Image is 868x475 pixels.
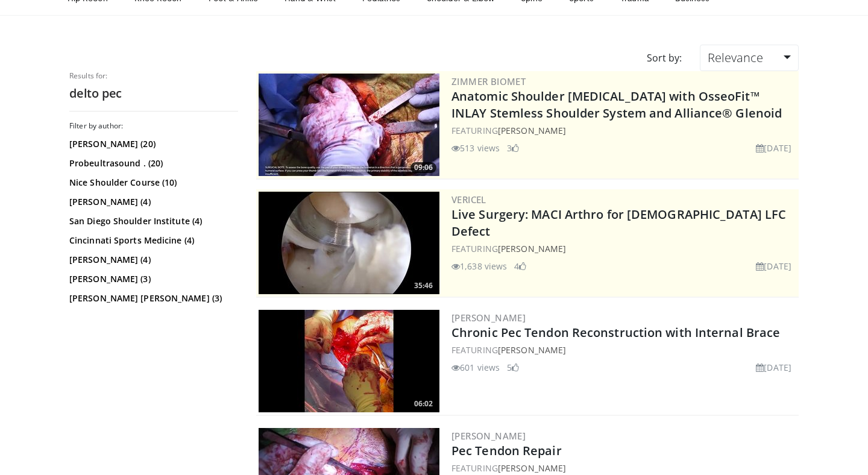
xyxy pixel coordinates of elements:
[451,242,796,255] div: FEATURING
[756,260,791,272] li: [DATE]
[451,312,526,324] a: [PERSON_NAME]
[638,45,691,71] div: Sort by:
[69,71,238,81] p: Results for:
[708,49,763,66] span: Relevance
[69,177,235,189] a: Nice Shoulder Course (10)
[507,142,519,154] li: 3
[451,193,486,206] a: Vericel
[498,243,566,254] a: [PERSON_NAME]
[69,86,238,101] h2: delto pec
[498,344,566,356] a: [PERSON_NAME]
[498,125,566,136] a: [PERSON_NAME]
[451,361,500,374] li: 601 views
[451,142,500,154] li: 513 views
[451,430,526,442] a: [PERSON_NAME]
[451,462,796,474] div: FEATURING
[410,162,436,173] span: 09:06
[700,45,799,71] a: Relevance
[259,310,439,412] a: 06:02
[69,157,235,169] a: Probeultrasound . (20)
[514,260,526,272] li: 4
[259,74,439,176] img: 59d0d6d9-feca-4357-b9cd-4bad2cd35cb6.300x170_q85_crop-smart_upscale.jpg
[451,124,796,137] div: FEATURING
[410,280,436,291] span: 35:46
[259,74,439,176] a: 09:06
[451,344,796,356] div: FEATURING
[507,361,519,374] li: 5
[451,260,507,272] li: 1,638 views
[451,88,782,121] a: Anatomic Shoulder [MEDICAL_DATA] with OsseoFit™ INLAY Stemless Shoulder System and Alliance® Glenoid
[69,234,235,247] a: Cincinnati Sports Medicine (4)
[69,215,235,227] a: San Diego Shoulder Institute (4)
[756,361,791,374] li: [DATE]
[259,192,439,294] img: eb023345-1e2d-4374-a840-ddbc99f8c97c.300x170_q85_crop-smart_upscale.jpg
[259,192,439,294] a: 35:46
[69,254,235,266] a: [PERSON_NAME] (4)
[69,121,238,131] h3: Filter by author:
[451,324,780,341] a: Chronic Pec Tendon Reconstruction with Internal Brace
[69,273,235,285] a: [PERSON_NAME] (3)
[451,442,562,459] a: Pec Tendon Repair
[69,196,235,208] a: [PERSON_NAME] (4)
[498,462,566,474] a: [PERSON_NAME]
[756,142,791,154] li: [DATE]
[69,292,235,304] a: [PERSON_NAME] [PERSON_NAME] (3)
[259,310,439,412] img: c74ce3af-79fa-410d-881d-333602a09ccc.300x170_q85_crop-smart_upscale.jpg
[451,75,526,87] a: Zimmer Biomet
[69,138,235,150] a: [PERSON_NAME] (20)
[451,206,786,239] a: Live Surgery: MACI Arthro for [DEMOGRAPHIC_DATA] LFC Defect
[410,398,436,409] span: 06:02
